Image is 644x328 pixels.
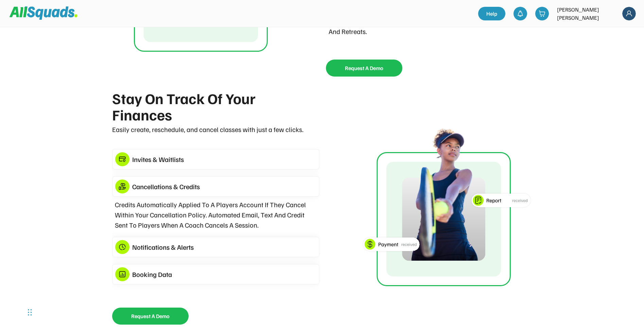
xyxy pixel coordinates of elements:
div: Invites & Waitlists [132,154,316,164]
div: Stay On Track Of Your Finances [112,90,319,123]
div: Booking Data [132,269,316,279]
button: Request A Demo [326,60,402,77]
img: Frame%20427320715%20copy%203.svg [115,267,129,281]
div: Easily create, reschedule, and cancel classes with just a few clicks. [112,126,319,133]
img: shopping-cart-01%20%281%29.svg [539,10,545,17]
img: bell-03%20%281%29.svg [517,10,524,17]
div: Cancellations & Credits [132,181,316,192]
img: Frame%20427320715%20copy.svg [115,179,129,194]
div: Notifications & Alerts [132,242,316,252]
button: Request A Demo [112,308,189,325]
a: Help [478,7,505,20]
img: Frame%2018.svg [622,7,636,20]
div: Credits Automatically Applied To A Players Account If They Cancel Within Your Cancellation Policy... [115,199,317,230]
img: Frame%20427320715%20copy%202.svg [115,240,129,254]
img: Frame%20427320715.svg [115,152,129,166]
div: [PERSON_NAME] [PERSON_NAME] [557,5,618,22]
img: Squad%20Logo.svg [10,6,77,19]
img: Group%201376156063.svg [362,128,532,286]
